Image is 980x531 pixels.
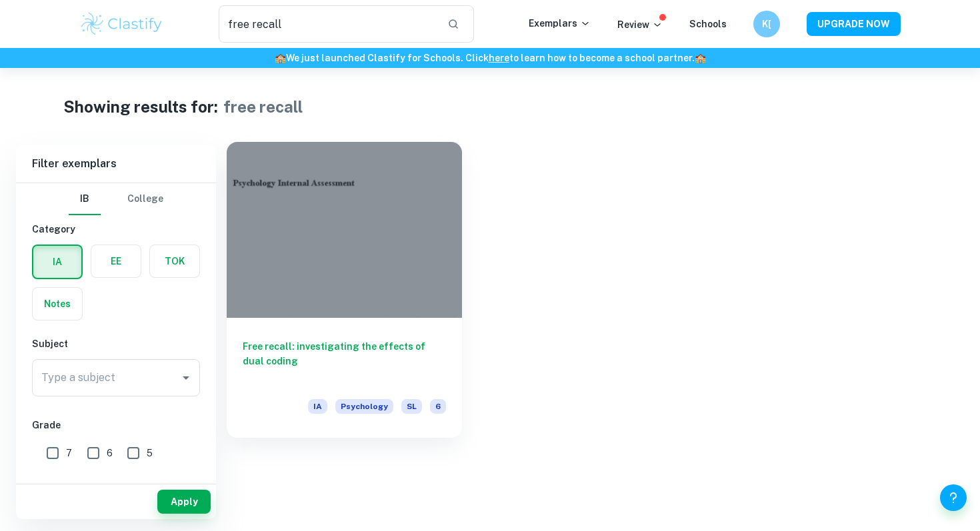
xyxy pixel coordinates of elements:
[430,399,446,414] span: 6
[807,12,901,36] button: UPGRADE NOW
[335,399,393,414] span: Psychology
[147,477,153,492] span: 2
[16,145,216,183] h6: Filter exemplars
[69,183,163,215] div: Filter type choice
[401,399,422,414] span: SL
[759,17,775,31] h6: K[
[3,51,977,65] h6: We just launched Clastify for Schools. Click to learn how to become a school partner.
[33,288,82,320] button: Notes
[617,17,663,32] p: Review
[107,446,113,460] span: 6
[33,246,81,278] button: IA
[275,53,286,63] span: 🏫
[157,490,211,514] button: Apply
[91,245,141,277] button: EE
[940,484,967,511] button: Help and Feedback
[69,183,101,215] button: IB
[529,16,591,31] p: Exemplars
[187,477,191,492] span: 1
[79,11,164,37] img: Clastify logo
[66,477,73,492] span: 4
[66,446,72,460] span: 7
[32,418,200,432] h6: Grade
[150,245,199,277] button: TOK
[177,368,195,387] button: Open
[753,11,780,37] button: K[
[32,336,200,351] h6: Subject
[695,53,706,63] span: 🏫
[223,95,303,119] h1: free recall
[32,222,200,237] h6: Category
[308,399,327,414] span: IA
[107,477,113,492] span: 3
[63,95,218,119] h1: Showing results for:
[127,183,163,215] button: College
[147,446,153,460] span: 5
[243,339,446,383] h6: Free recall: investigating the effects of dual coding
[489,53,509,63] a: here
[227,145,462,441] a: Free recall: investigating the effects of dual codingIAPsychologySL6
[689,19,727,29] a: Schools
[219,5,437,43] input: Search for any exemplars...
